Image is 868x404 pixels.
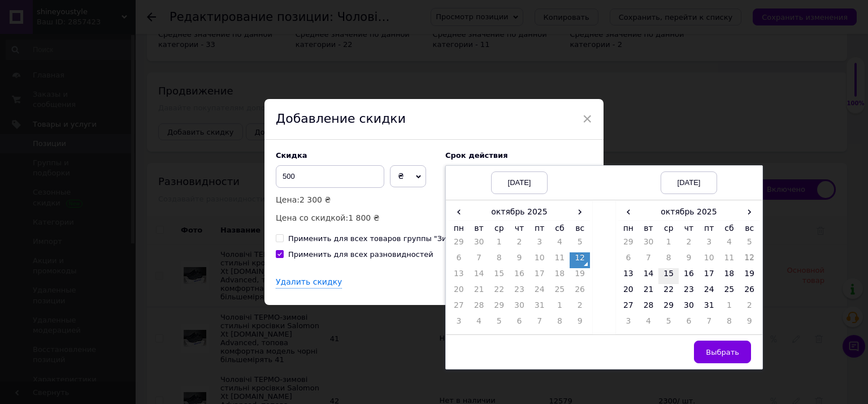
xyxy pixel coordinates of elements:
td: 15 [658,268,679,284]
td: 10 [530,252,550,268]
td: 21 [469,284,489,300]
td: 14 [639,268,659,284]
td: 22 [489,284,509,300]
th: чт [679,221,699,237]
div: Применить для всех разновидностей [288,250,433,260]
td: 20 [618,284,639,300]
td: 26 [739,284,759,300]
td: 11 [719,252,740,268]
th: вс [570,221,590,237]
th: сб [550,221,570,237]
td: 3 [530,237,550,252]
button: Выбрать [694,341,751,363]
span: ₴ [398,171,404,180]
span: Добавление скидки [276,111,406,126]
td: 16 [679,268,699,284]
th: пн [449,221,469,237]
span: ‹ [618,204,639,220]
td: 10 [699,252,719,268]
td: 19 [570,268,590,284]
th: ср [658,221,679,237]
td: 17 [530,268,550,284]
td: 3 [449,316,469,332]
td: 9 [739,316,759,332]
div: [DATE] [491,171,548,194]
td: 19 [739,268,759,284]
td: 17 [699,268,719,284]
td: 30 [639,237,659,252]
p: Salomon Xt [DOMAIN_NAME] Advanced [20,42,227,54]
span: Скидка [276,151,307,160]
td: 1 [550,300,570,316]
td: 5 [739,237,759,252]
td: 27 [449,300,469,316]
td: 9 [509,252,530,268]
td: 8 [719,316,740,332]
td: 27 [618,300,639,316]
th: октябрь 2025 [469,204,570,221]
span: Выбирайте надёжность и стиль с премиальной моделью — идеальный выбор для зимы и межсезонья. Эти к... [30,101,218,172]
span: Вибирайте надійність і стиль із преміальною моделлю — ідеальний вибір для зими та міжсезоння. Ці ... [31,101,216,172]
td: 31 [699,300,719,316]
td: 9 [679,252,699,268]
td: 1 [658,237,679,252]
p: Цена со скидкой: [276,212,434,224]
td: 30 [509,300,530,316]
span: × [582,109,592,128]
input: 0 [276,165,384,188]
th: чт [509,221,530,237]
th: вт [469,221,489,237]
div: Удалить скидку [276,277,342,289]
td: 5 [570,237,590,252]
td: 28 [639,300,659,316]
span: › [570,204,590,220]
td: 21 [639,284,659,300]
th: вт [639,221,659,237]
td: 7 [530,316,550,332]
span: › [739,204,759,220]
td: 23 [679,284,699,300]
td: 24 [699,284,719,300]
td: 13 [449,268,469,284]
th: сб [719,221,740,237]
td: 25 [550,284,570,300]
td: 4 [719,237,740,252]
td: 6 [449,252,469,268]
th: пт [699,221,719,237]
td: 31 [530,300,550,316]
strong: топовий комфорт і захист у кожному кроці [40,82,207,91]
td: 6 [679,316,699,332]
td: 2 [679,237,699,252]
div: Применить для всех товаров группы "Зимове взуття" [288,234,497,244]
td: 22 [658,284,679,300]
td: 7 [469,252,489,268]
td: 26 [570,284,590,300]
td: 13 [618,268,639,284]
span: Выбрать [706,348,739,356]
td: 12 [570,252,590,268]
td: 28 [469,300,489,316]
td: 24 [530,284,550,300]
label: Cрок действия [445,151,592,160]
td: 1 [489,237,509,252]
td: 29 [618,237,639,252]
td: 3 [618,316,639,332]
td: 8 [489,252,509,268]
td: 29 [658,300,679,316]
span: 2 300 ₴ [300,195,331,204]
strong: Salomon XT [DOMAIN_NAME] Advanced [43,114,198,135]
td: 6 [509,316,530,332]
td: 20 [449,284,469,300]
td: 29 [449,237,469,252]
strong: топовый комфорт и защита в каждом шаге [40,82,208,91]
td: 4 [639,316,659,332]
td: 2 [739,300,759,316]
th: октябрь 2025 [639,204,740,221]
td: 7 [639,252,659,268]
td: 15 [489,268,509,284]
p: Цена: [276,194,434,206]
td: 11 [550,252,570,268]
td: 16 [509,268,530,284]
td: 2 [570,300,590,316]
